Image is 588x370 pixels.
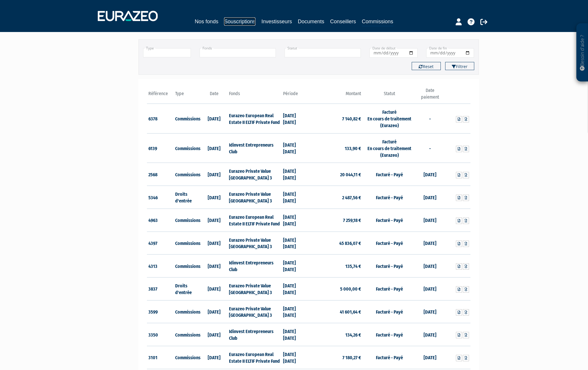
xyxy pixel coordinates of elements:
td: [DATE] [416,300,443,323]
td: 3599 [147,300,174,323]
button: Reset [412,62,441,70]
td: 4313 [147,255,174,277]
a: Investisseurs [261,17,292,26]
td: Commissions [174,300,201,323]
td: [DATE] [416,323,443,346]
td: 2 487,56 € [309,186,363,209]
th: Période [282,87,309,104]
td: [DATE] [201,104,228,134]
td: Facturé - Payé [363,346,416,369]
td: [DATE] [416,277,443,300]
td: Eurazeo Private Value [GEOGRAPHIC_DATA] 3 [228,300,281,323]
td: [DATE] [DATE] [282,209,309,232]
a: Souscriptions [224,17,255,26]
td: Commissions [174,133,201,163]
td: [DATE] [416,186,443,209]
td: Commissions [174,323,201,346]
td: [DATE] [201,163,228,186]
td: Facturé - Payé [363,209,416,232]
th: Montant [309,87,363,104]
td: 4397 [147,232,174,255]
a: Documents [298,17,324,26]
th: Type [174,87,201,104]
td: 6139 [147,133,174,163]
td: [DATE] [DATE] [282,104,309,134]
td: [DATE] [416,232,443,255]
th: Référence [147,87,174,104]
td: 134,26 € [309,323,363,346]
button: Filtrer [445,62,474,70]
td: [DATE] [201,255,228,277]
td: 3350 [147,323,174,346]
td: 2568 [147,163,174,186]
td: 133,90 € [309,133,363,163]
td: Commissions [174,209,201,232]
td: Facturé - Payé [363,277,416,300]
td: Commissions [174,255,201,277]
td: 5346 [147,186,174,209]
td: 45 836,07 € [309,232,363,255]
td: 3837 [147,277,174,300]
td: Droits d'entrée [174,186,201,209]
th: Date paiement [416,87,443,104]
td: [DATE] [201,277,228,300]
td: [DATE] [DATE] [282,323,309,346]
td: [DATE] [201,209,228,232]
td: [DATE] [DATE] [282,133,309,163]
td: [DATE] [416,255,443,277]
td: Facturé - Payé [363,255,416,277]
td: Facturé - Payé [363,186,416,209]
td: Eurazeo Private Value [GEOGRAPHIC_DATA] 3 [228,277,281,300]
td: [DATE] [201,186,228,209]
td: 6378 [147,104,174,134]
td: 7 259,18 € [309,209,363,232]
td: - [416,104,443,134]
td: [DATE] [201,346,228,369]
td: Commissions [174,232,201,255]
td: [DATE] [201,133,228,163]
img: 1732889491-logotype_eurazeo_blanc_rvb.png [98,11,158,21]
td: [DATE] [201,232,228,255]
a: Conseillers [330,17,356,26]
td: Commissions [174,104,201,134]
td: Facturé - Payé [363,163,416,186]
td: [DATE] [416,346,443,369]
td: - [416,133,443,163]
a: Commissions [362,17,393,26]
td: Facturé - Payé [363,300,416,323]
a: Nos fonds [195,17,218,26]
td: Idinvest Entrepreneurs Club [228,323,281,346]
td: Eurazeo European Real Estate II ELTIF Private Fund [228,209,281,232]
td: [DATE] [DATE] [282,255,309,277]
td: Eurazeo European Real Estate II ELTIF Private Fund [228,346,281,369]
td: [DATE] [416,209,443,232]
td: 4963 [147,209,174,232]
td: Eurazeo Private Value [GEOGRAPHIC_DATA] 3 [228,232,281,255]
th: Date [201,87,228,104]
td: Commissions [174,346,201,369]
td: Eurazeo Private Value [GEOGRAPHIC_DATA] 3 [228,186,281,209]
td: [DATE] [DATE] [282,346,309,369]
td: [DATE] [DATE] [282,232,309,255]
td: Facturé En cours de traitement (Eurazeo) [363,133,416,163]
td: Eurazeo Private Value [GEOGRAPHIC_DATA] 3 [228,163,281,186]
td: [DATE] [201,323,228,346]
td: [DATE] [DATE] [282,300,309,323]
td: 7 180,27 € [309,346,363,369]
td: Facturé - Payé [363,232,416,255]
td: [DATE] [DATE] [282,277,309,300]
td: 41 601,64 € [309,300,363,323]
td: 3101 [147,346,174,369]
td: Idinvest Entrepreneurs Club [228,255,281,277]
td: [DATE] [416,163,443,186]
p: Besoin d'aide ? [579,26,586,79]
td: [DATE] [DATE] [282,186,309,209]
td: Facturé En cours de traitement (Eurazeo) [363,104,416,134]
td: Commissions [174,163,201,186]
td: Eurazeo European Real Estate II ELTIF Private Fund [228,104,281,134]
th: Fonds [228,87,281,104]
td: Facturé - Payé [363,323,416,346]
td: [DATE] [DATE] [282,163,309,186]
td: [DATE] [201,300,228,323]
th: Statut [363,87,416,104]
